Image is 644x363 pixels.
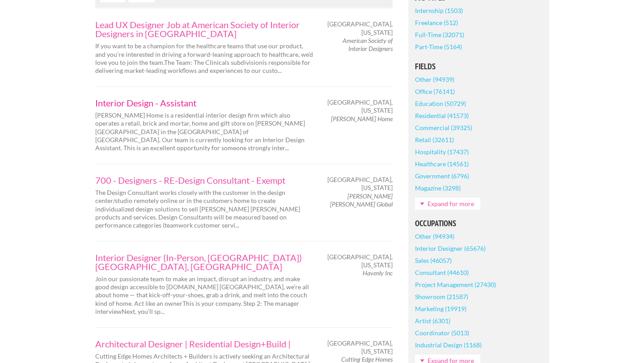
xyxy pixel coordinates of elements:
[415,219,542,228] h5: Occupations
[415,85,455,97] a: Office (76141)
[415,303,466,315] a: Marketing (19919)
[415,266,469,279] a: Consultant (44610)
[363,269,393,277] em: Havenly Inc
[415,158,469,170] a: Healthcare (14561)
[415,122,472,134] a: Commercial (39325)
[415,254,452,266] a: Sales (46057)
[415,279,496,291] a: Project Management (27430)
[327,20,393,36] span: [GEOGRAPHIC_DATA], [US_STATE]
[415,198,480,210] a: Expand for more
[327,339,393,355] span: [GEOGRAPHIC_DATA], [US_STATE]
[327,253,393,269] span: [GEOGRAPHIC_DATA], [US_STATE]
[327,176,393,192] span: [GEOGRAPHIC_DATA], [US_STATE]
[415,4,463,17] a: Internship (1503)
[415,29,464,41] a: Full-Time (32071)
[415,73,454,85] a: Other (94939)
[415,110,469,122] a: Residential (41573)
[415,63,542,71] h5: Fields
[415,327,469,339] a: Coordinator (5013)
[95,20,314,38] a: Lead UX Designer Job at American Society of Interior Designers in [GEOGRAPHIC_DATA]
[95,253,314,271] a: Interior Designer (In-Person, [GEOGRAPHIC_DATA]) [GEOGRAPHIC_DATA], [GEOGRAPHIC_DATA]
[330,192,393,208] em: [PERSON_NAME] [PERSON_NAME] Global
[415,182,461,194] a: Magazine (3298)
[95,275,314,316] p: Join our passionate team to make an impact, disrupt an industry, and make good design accessible ...
[415,315,450,327] a: Artist (6301)
[415,170,469,182] a: Government (6796)
[95,339,314,348] a: Architectural Designer | Residential Design+Build |
[327,98,393,114] span: [GEOGRAPHIC_DATA], [US_STATE]
[95,111,314,152] p: [PERSON_NAME] Home is a residential interior design firm which also operates a retail, brick and ...
[331,115,393,122] em: [PERSON_NAME] Home
[415,97,466,110] a: Education (50729)
[343,37,393,52] em: American Society of Interior Designers
[95,98,314,107] a: Interior Design - Assistant
[415,146,469,158] a: Hospitality (17437)
[415,291,468,303] a: Showroom (21587)
[95,176,314,185] a: 700 - Designers - RE-Design Consultant - Exempt
[95,42,314,75] p: If you want to be a champion for the healthcare teams that use our product, and you’re interested...
[415,134,454,146] a: Retail (32611)
[415,242,486,254] a: Interior Designer (65676)
[415,230,454,242] a: Other (94934)
[95,189,314,229] p: The Design Consultant works closely with the customer in the design center/studio remotely online...
[415,17,458,29] a: Freelance (512)
[415,41,462,53] a: Part-Time (5164)
[415,339,482,351] a: Industrial Design (1168)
